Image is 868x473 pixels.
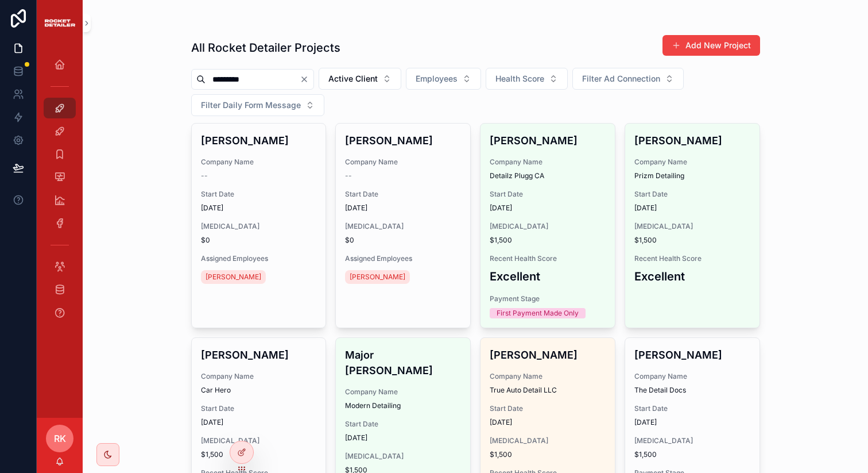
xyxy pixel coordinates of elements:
span: Recent Health Score [634,254,750,263]
a: [PERSON_NAME] [345,270,410,284]
span: Payment Stage [490,294,606,303]
span: [MEDICAL_DATA] [201,436,317,445]
h4: [PERSON_NAME] [201,347,317,363]
span: Active Client [328,73,378,84]
h4: [PERSON_NAME] [201,133,317,148]
span: Company Name [634,372,750,381]
h4: [PERSON_NAME] [634,347,750,363]
h4: [PERSON_NAME] [490,347,606,363]
span: Car Hero [201,386,317,395]
span: Filter Ad Connection [582,73,660,84]
span: $1,500 [634,236,750,245]
button: Select Button [191,94,324,116]
span: $1,500 [201,450,317,459]
button: Select Button [486,68,568,90]
button: Select Button [406,68,481,90]
span: Company Name [201,372,317,381]
span: $1,500 [490,236,606,245]
span: -- [345,171,352,180]
span: [MEDICAL_DATA] [345,452,461,461]
span: [DATE] [345,203,461,213]
span: Filter Daily Form Message [201,99,301,111]
span: [DATE] [490,418,606,427]
a: [PERSON_NAME]Company Name--Start Date[DATE][MEDICAL_DATA]$0Assigned Employees[PERSON_NAME] [191,123,327,328]
span: Detailz Plugg CA [490,171,606,180]
a: [PERSON_NAME]Company NameDetailz Plugg CAStart Date[DATE][MEDICAL_DATA]$1,500Recent Health ScoreE... [480,123,615,328]
span: [DATE] [345,433,461,443]
span: True Auto Detail LLC [490,386,606,395]
span: [MEDICAL_DATA] [490,222,606,231]
h3: Excellent [490,268,606,285]
span: [DATE] [634,203,750,213]
span: Start Date [634,190,750,199]
div: First Payment Made Only [497,308,579,318]
span: [PERSON_NAME] [350,272,405,282]
span: [DATE] [634,418,750,427]
span: RK [54,432,66,445]
span: -- [201,171,208,180]
span: [MEDICAL_DATA] [345,222,461,231]
button: Select Button [319,68,401,90]
span: Recent Health Score [490,254,606,263]
span: Company Name [490,157,606,167]
h1: All Rocket Detailer Projects [191,40,340,56]
h4: [PERSON_NAME] [345,133,461,148]
span: Modern Detailing [345,401,461,410]
button: Add New Project [662,35,760,56]
span: Start Date [201,404,317,413]
button: Select Button [572,68,684,90]
a: [PERSON_NAME]Company NamePrizm DetailingStart Date[DATE][MEDICAL_DATA]$1,500Recent Health ScoreEx... [625,123,760,328]
h4: [PERSON_NAME] [634,133,750,148]
span: Assigned Employees [201,254,317,263]
span: [DATE] [201,203,317,213]
span: Company Name [201,157,317,167]
span: Company Name [490,372,606,381]
span: [DATE] [490,203,606,213]
span: Assigned Employees [345,254,461,263]
span: Start Date [490,190,606,199]
span: [MEDICAL_DATA] [634,222,750,231]
div: scrollable content [37,46,83,338]
h3: Excellent [634,268,750,285]
span: Prizm Detailing [634,171,750,180]
span: Start Date [634,404,750,413]
span: Company Name [345,387,461,397]
h4: [PERSON_NAME] [490,133,606,148]
a: [PERSON_NAME]Company Name--Start Date[DATE][MEDICAL_DATA]$0Assigned Employees[PERSON_NAME] [335,123,471,328]
span: Start Date [345,190,461,199]
span: Company Name [345,157,461,167]
a: [PERSON_NAME] [201,270,266,284]
span: Employees [416,73,458,84]
span: [MEDICAL_DATA] [201,222,317,231]
span: $0 [201,236,317,245]
span: $1,500 [634,450,750,459]
span: Start Date [201,190,317,199]
span: The Detail Docs [634,386,750,395]
span: [MEDICAL_DATA] [634,436,750,445]
span: Start Date [490,404,606,413]
span: [MEDICAL_DATA] [490,436,606,445]
span: Company Name [634,157,750,167]
span: Health Score [495,73,544,84]
img: App logo [44,16,76,30]
span: [PERSON_NAME] [206,272,261,282]
span: [DATE] [201,418,317,427]
button: Clear [300,75,313,84]
span: $1,500 [490,450,606,459]
h4: Major [PERSON_NAME] [345,347,461,378]
span: $0 [345,236,461,245]
span: Start Date [345,420,461,429]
